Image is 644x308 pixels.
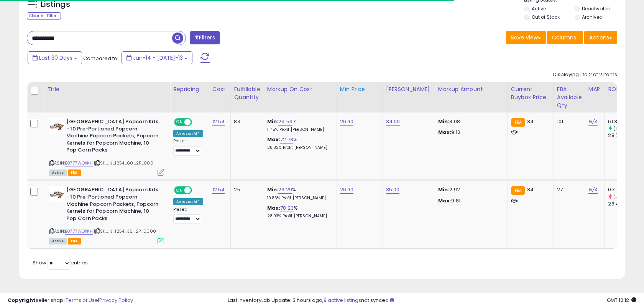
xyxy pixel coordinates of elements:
[191,187,203,194] span: OFF
[608,132,639,139] div: 28.76%
[506,31,546,44] button: Save View
[386,186,400,194] a: 35.00
[527,118,534,125] span: 34
[234,186,258,193] div: 25
[613,125,632,132] small: (113.14%)
[190,31,220,44] button: Filters
[27,12,61,20] div: Clear All Filters
[267,127,331,132] p: 11.45% Profit [PERSON_NAME]
[438,118,502,125] p: 3.08
[438,129,502,136] p: 9.12
[99,297,133,304] a: Privacy Policy
[267,136,281,143] b: Max:
[39,54,72,62] span: Last 30 Days
[324,297,361,304] a: 9 active listings
[582,14,603,20] label: Archived
[267,85,333,93] div: Markup on Cost
[173,139,203,156] div: Preset:
[613,194,631,200] small: (-100%)
[607,297,636,304] span: 2025-08-13 12:12 GMT
[68,238,81,244] span: FBA
[267,186,279,193] b: Min:
[267,205,331,219] div: %
[267,213,331,219] p: 28.03% Profit [PERSON_NAME]
[173,198,203,205] div: Amazon AI *
[49,186,164,243] div: ASIN:
[588,118,598,125] a: N/A
[66,186,159,224] b: [GEOGRAPHIC_DATA] Popcorn Kits - 10 Pre-Portioned Popcorn Machine Popcorn Packets, Popcorn Kernel...
[438,118,450,125] strong: Min:
[212,186,225,194] a: 12.54
[66,118,159,156] b: [GEOGRAPHIC_DATA] Popcorn Kits - 10 Pre-Portioned Popcorn Machine Popcorn Packets, Popcorn Kernel...
[234,118,258,125] div: 84
[386,118,400,125] a: 34.00
[386,85,432,93] div: [PERSON_NAME]
[438,186,450,193] strong: Min:
[438,197,502,204] p: 9.81
[267,145,331,150] p: 26.82% Profit [PERSON_NAME]
[267,196,331,201] p: 10.86% Profit [PERSON_NAME]
[133,54,183,62] span: Jun-14 - [DATE]-13
[608,85,636,93] div: ROI
[94,160,153,166] span: | SKU: J_1254_60_2P_000
[547,31,583,44] button: Columns
[553,71,617,78] div: Displaying 1 to 2 of 2 items
[173,85,206,93] div: Repricing
[340,85,379,93] div: Min Price
[438,197,452,204] strong: Max:
[511,118,525,127] small: FBA
[66,297,98,304] a: Terms of Use
[511,186,525,195] small: FBA
[552,34,576,41] span: Columns
[532,5,546,12] label: Active
[340,186,354,194] a: 26.90
[33,259,88,266] span: Show: entries
[264,82,337,112] th: The percentage added to the cost of goods (COGS) that forms the calculator for Min & Max prices.
[588,85,601,93] div: MAP
[49,169,67,176] span: All listings currently available for purchase on Amazon
[65,228,93,235] a: B0777WQXKH
[173,207,203,224] div: Preset:
[122,51,192,64] button: Jun-14 - [DATE]-13
[608,118,639,125] div: 61.3%
[280,204,294,212] a: 78.23
[438,186,502,193] p: 2.92
[582,5,611,12] label: Deactivated
[191,119,203,125] span: OFF
[438,85,504,93] div: Markup Amount
[8,297,133,304] div: seller snap | |
[49,118,64,134] img: 414798R7RaL._SL40_.jpg
[175,187,184,194] span: ON
[94,228,156,234] span: | SKU: J_1254_36_2P_0000
[8,297,36,304] strong: Copyright
[267,186,331,200] div: %
[588,186,598,194] a: N/A
[340,118,354,125] a: 26.90
[532,14,560,20] label: Out of Stock
[228,297,636,304] div: Last InventoryLab Update: 3 hours ago, not synced.
[511,85,550,101] div: Current Buybox Price
[608,200,639,207] div: 26.46%
[267,118,331,132] div: %
[267,118,279,125] b: Min:
[280,136,293,143] a: 72.73
[438,129,452,136] strong: Max:
[584,31,617,44] button: Actions
[212,118,225,125] a: 12.54
[28,51,82,64] button: Last 30 Days
[47,85,167,93] div: Title
[557,118,579,125] div: 101
[557,85,582,109] div: FBA Available Qty
[234,85,260,101] div: Fulfillable Quantity
[278,118,292,125] a: 24.56
[527,186,534,193] span: 34
[267,136,331,150] div: %
[557,186,579,193] div: 27
[212,85,228,93] div: Cost
[83,55,118,62] span: Compared to:
[49,118,164,175] div: ASIN:
[267,204,281,212] b: Max:
[278,186,292,194] a: 23.29
[173,130,203,137] div: Amazon AI *
[608,186,639,193] div: 0%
